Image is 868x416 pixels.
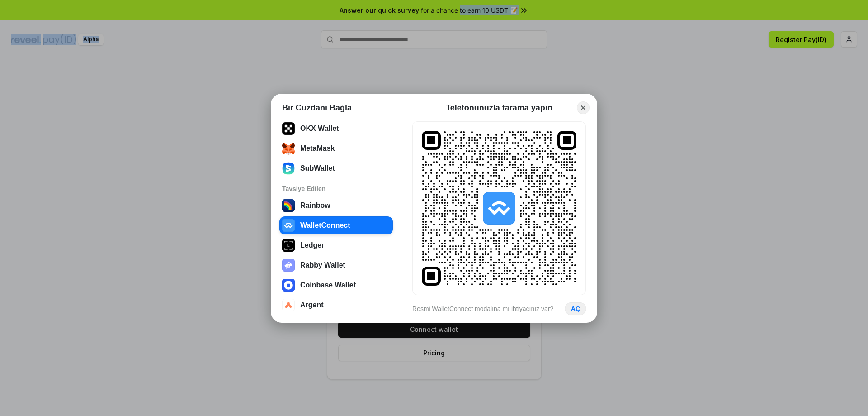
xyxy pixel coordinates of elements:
[279,236,393,254] button: Ledger
[577,101,590,114] button: Close
[279,196,393,215] button: Rainbow
[279,256,393,274] button: Rabby Wallet
[300,261,345,269] div: Rabby Wallet
[282,299,295,311] img: svg+xml,%3Csvg%20width%3D%2228%22%20height%3D%2228%22%20viewBox%3D%220%200%2028%2028%22%20fill%3D...
[282,162,295,175] img: svg+xml;base64,PHN2ZyB3aWR0aD0iMTYwIiBoZWlnaHQ9IjE2MCIgZmlsbD0ibm9uZSIgeG1sbnM9Imh0dHA6Ly93d3cudz...
[282,239,295,252] img: svg+xml,%3Csvg%20xmlns%3D%22http%3A%2F%2Fwww.w3.org%2F2000%2Fsvg%22%20width%3D%2228%22%20height%3...
[571,304,580,312] div: AÇ
[282,259,295,272] img: svg+xml,%3Csvg%20xmlns%3D%22http%3A%2F%2Fwww.w3.org%2F2000%2Fsvg%22%20fill%3D%22none%22%20viewBox...
[279,216,393,234] button: WalletConnect
[300,281,356,289] div: Coinbase Wallet
[279,139,393,158] button: MetaMask
[300,221,350,230] div: WalletConnect
[300,301,324,309] div: Argent
[282,279,295,292] img: svg+xml,%3Csvg%20width%3D%2228%22%20height%3D%2228%22%20viewBox%3D%220%200%2028%2028%22%20fill%3D...
[282,219,295,232] img: svg+xml,%3Csvg%20width%3D%2228%22%20height%3D%2228%22%20viewBox%3D%220%200%2028%2028%22%20fill%3D...
[300,164,335,172] div: SubWallet
[300,201,330,210] div: Rainbow
[279,296,393,314] button: Argent
[282,122,295,135] img: 5VZ71FV6L7PA3gg3tXrdQ+DgLhC+75Wq3no69P3MC0NFQpx2lL04Ql9gHK1bRDjsSBIvScBnDTk1WrlGIZBorIDEYJj+rhdgn...
[483,192,515,225] img: svg+xml,%3Csvg%20width%3D%2228%22%20height%3D%2228%22%20viewBox%3D%220%200%2028%2028%22%20fill%3D...
[412,305,553,313] div: Resmi WalletConnect modalına mı ihtiyacınız var?
[282,142,295,155] img: svg+xml;base64,PHN2ZyB3aWR0aD0iMzUiIGhlaWdodD0iMzQiIHZpZXdCb3g9IjAgMCAzNSAzNCIgZmlsbD0ibm9uZSIgeG...
[279,159,393,177] button: SubWallet
[300,124,339,133] div: OKX Wallet
[282,185,390,193] div: Tavsiye Edilen
[300,241,324,249] div: Ledger
[565,302,586,315] button: AÇ
[300,144,335,153] div: MetaMask
[446,102,552,113] div: Telefonunuzla tarama yapın
[279,100,393,118] button: Keplr
[279,276,393,294] button: Coinbase Wallet
[282,199,295,212] img: svg+xml,%3Csvg%20width%3D%22120%22%20height%3D%22120%22%20viewBox%3D%220%200%20120%20120%22%20fil...
[279,120,393,138] button: OKX Wallet
[282,102,352,113] h1: Bir Cüzdanı Bağla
